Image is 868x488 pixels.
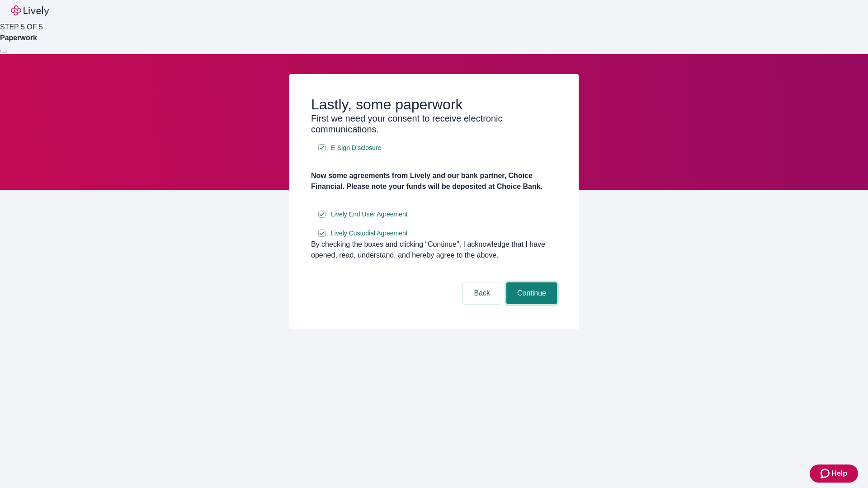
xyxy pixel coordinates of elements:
button: Continue [506,282,557,304]
span: Lively Custodial Agreement [331,229,408,238]
span: E-Sign Disclosure [331,143,381,153]
h2: Lastly, some paperwork [311,96,557,113]
div: By checking the boxes and clicking “Continue", I acknowledge that I have opened, read, understand... [311,239,557,261]
button: Zendesk support iconHelp [810,465,858,483]
img: Lively [11,5,49,16]
span: Help [831,468,847,479]
a: e-sign disclosure document [329,209,410,220]
a: e-sign disclosure document [329,228,410,239]
h4: Now some agreements from Lively and our bank partner, Choice Financial. Please note your funds wi... [311,170,557,192]
a: e-sign disclosure document [329,142,383,154]
button: Back [463,282,501,304]
span: Lively End User Agreement [331,210,408,219]
svg: Zendesk support icon [821,468,831,479]
h3: First we need your consent to receive electronic communications. [311,113,557,135]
